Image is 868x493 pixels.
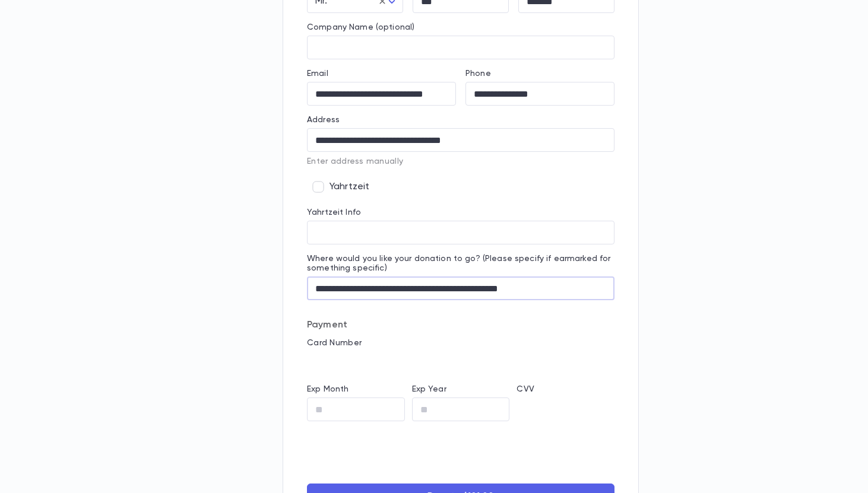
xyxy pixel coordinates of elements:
p: Card Number [307,338,614,348]
iframe: card [307,351,614,375]
label: Exp Year [412,384,446,394]
label: Address [307,115,340,125]
label: Exp Month [307,384,349,394]
label: Company Name (optional) [307,23,414,32]
label: Phone [465,69,491,78]
span: Yahrtzeit [330,181,369,193]
p: CVV [517,384,614,394]
p: Enter address manually [307,157,614,166]
p: Payment [307,319,614,331]
iframe: cvv [517,397,614,421]
label: Yahrtzeit Info [307,208,361,217]
label: Email [307,69,328,78]
label: Where would you like your donation to go? (Please specify if earmarked for something specific) [307,254,614,273]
